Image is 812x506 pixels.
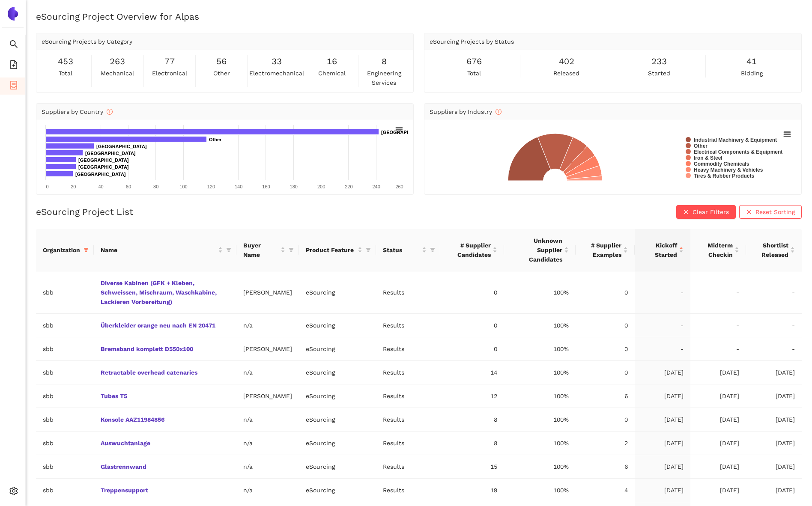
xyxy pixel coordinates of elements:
[635,314,690,337] td: -
[694,143,708,149] text: Other
[299,432,376,455] td: eSourcing
[428,244,437,256] span: filter
[101,245,216,255] span: Name
[576,408,635,432] td: 0
[236,271,299,314] td: [PERSON_NAME]
[576,455,635,479] td: 6
[746,479,802,502] td: [DATE]
[9,57,18,74] span: file-add
[746,432,802,455] td: [DATE]
[289,247,294,253] span: filter
[299,314,376,337] td: eSourcing
[440,479,504,502] td: 19
[676,205,736,219] button: closeClear Filters
[376,455,440,479] td: Results
[96,144,147,149] text: [GEOGRAPHIC_DATA]
[318,68,346,78] span: chemical
[504,314,576,337] td: 100%
[299,455,376,479] td: eSourcing
[635,408,690,432] td: [DATE]
[511,236,562,264] span: Unknown Supplier Candidates
[576,314,635,337] td: 0
[287,239,296,261] span: filter
[101,68,134,78] span: mechanical
[236,455,299,479] td: n/a
[635,271,690,314] td: -
[440,229,504,271] th: this column's title is # Supplier Candidates,this column is sortable
[382,55,387,68] span: 8
[690,337,746,361] td: -
[36,205,133,218] h2: eSourcing Project List
[440,408,504,432] td: 8
[746,361,802,384] td: [DATE]
[9,484,18,501] span: setting
[690,455,746,479] td: [DATE]
[496,109,502,115] span: info-circle
[236,361,299,384] td: n/a
[82,244,90,256] span: filter
[272,55,282,68] span: 33
[376,384,440,408] td: Results
[290,184,298,189] text: 180
[85,151,136,156] text: [GEOGRAPHIC_DATA]
[381,130,432,135] text: [GEOGRAPHIC_DATA]
[364,244,373,256] span: filter
[690,432,746,455] td: [DATE]
[376,408,440,432] td: Results
[306,245,356,255] span: Product Feature
[249,68,304,78] span: electromechanical
[559,55,574,68] span: 402
[36,10,802,23] h2: eSourcing Project Overview for Alpas
[395,184,403,189] text: 260
[75,172,126,177] text: [GEOGRAPHIC_DATA]
[635,432,690,455] td: [DATE]
[746,314,802,337] td: -
[236,408,299,432] td: n/a
[683,209,689,216] span: close
[504,455,576,479] td: 100%
[504,337,576,361] td: 100%
[236,229,299,271] th: this column's title is Buyer Name,this column is sortable
[59,68,72,78] span: total
[243,241,279,259] span: Buyer Name
[9,78,18,95] span: container
[635,361,690,384] td: [DATE]
[440,361,504,384] td: 14
[440,455,504,479] td: 15
[78,164,129,170] text: [GEOGRAPHIC_DATA]
[179,184,187,189] text: 100
[694,155,722,161] text: Iron & Steel
[299,479,376,502] td: eSourcing
[36,314,94,337] td: sbb
[440,384,504,408] td: 12
[376,361,440,384] td: Results
[694,149,782,155] text: Electrical Components & Equipment
[694,137,777,143] text: Industrial Machinery & Equipment
[226,247,231,253] span: filter
[504,408,576,432] td: 100%
[430,38,514,45] span: eSourcing Projects by Status
[299,229,376,271] th: this column's title is Product Feature,this column is sortable
[327,55,337,68] span: 16
[36,361,94,384] td: sbb
[693,207,729,217] span: Clear Filters
[216,55,227,68] span: 56
[46,184,48,189] text: 0
[690,361,746,384] td: [DATE]
[635,479,690,502] td: [DATE]
[746,55,757,68] span: 41
[642,241,677,259] span: Kickoff Started
[746,455,802,479] td: [DATE]
[694,167,763,173] text: Heavy Machinery & Vehicles
[739,205,802,219] button: closeReset Sorting
[345,184,352,189] text: 220
[430,247,435,253] span: filter
[262,184,270,189] text: 160
[746,408,802,432] td: [DATE]
[746,229,802,271] th: this column's title is Shortlist Released,this column is sortable
[694,161,749,167] text: Commodity Chemicals
[504,432,576,455] td: 100%
[6,7,20,21] img: Logo
[440,337,504,361] td: 0
[576,337,635,361] td: 0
